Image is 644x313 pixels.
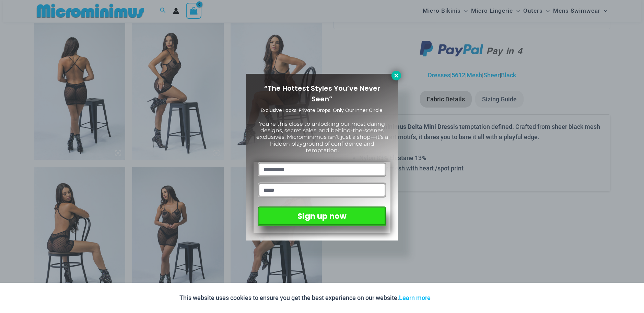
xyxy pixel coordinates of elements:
[399,294,431,301] a: Learn more
[256,121,388,154] span: You’re this close to unlocking our most daring designs, secret sales, and behind-the-scenes exclu...
[264,83,380,104] span: “The Hottest Styles You’ve Never Seen”
[436,290,465,306] button: Accept
[258,206,386,226] button: Sign up now
[261,107,384,114] span: Exclusive Looks. Private Drops. Only Our Inner Circle.
[179,293,431,303] p: This website uses cookies to ensure you get the best experience on our website.
[391,71,401,80] button: Close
